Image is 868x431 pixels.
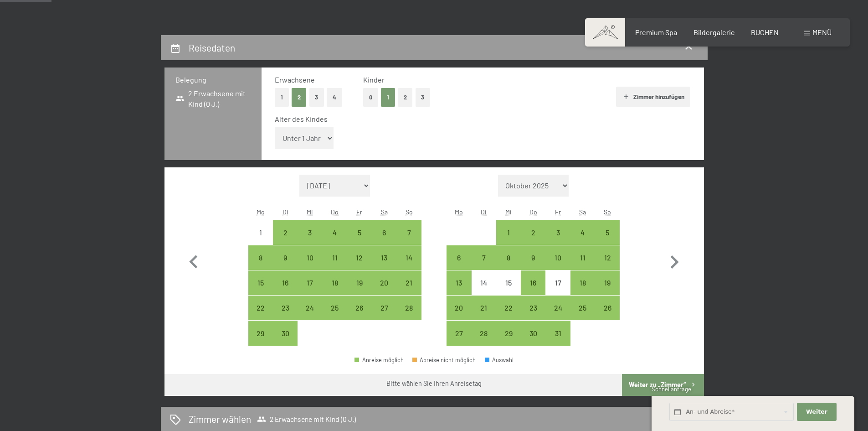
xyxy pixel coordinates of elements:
div: Sun Oct 12 2025 [595,245,620,270]
button: 1 [381,88,395,107]
div: Wed Oct 22 2025 [496,296,521,320]
div: Wed Oct 08 2025 [496,245,521,270]
div: Anreise möglich [248,321,273,345]
div: 9 [274,254,297,277]
div: Sat Sep 27 2025 [372,296,396,320]
div: Sat Oct 25 2025 [570,296,595,320]
div: 24 [298,304,321,327]
a: Premium Spa [635,28,677,36]
div: Anreise möglich [273,270,298,295]
div: 26 [348,304,371,327]
abbr: Freitag [356,208,362,216]
abbr: Donnerstag [529,208,537,216]
div: Tue Oct 28 2025 [472,321,496,345]
abbr: Donnerstag [331,208,339,216]
div: 18 [324,279,346,302]
div: Anreise möglich [496,245,521,270]
div: Anreise möglich [545,220,570,244]
div: Sat Sep 13 2025 [372,245,396,270]
div: Anreise möglich [447,321,471,345]
div: 17 [298,279,321,302]
a: BUCHEN [751,28,779,36]
div: Anreise möglich [273,321,298,345]
div: Anreise nicht möglich [496,270,521,295]
div: Anreise möglich [496,321,521,345]
div: 16 [274,279,297,302]
div: Anreise möglich [595,245,620,270]
div: Anreise möglich [347,220,372,244]
div: Thu Oct 30 2025 [521,321,545,345]
div: Anreise möglich [396,245,421,270]
div: 27 [447,330,470,353]
div: 1 [249,229,272,252]
div: Anreise möglich [323,270,347,295]
div: Anreise nicht möglich [472,270,496,295]
div: 6 [373,229,395,252]
div: Anreise möglich [323,296,347,320]
div: Thu Oct 02 2025 [521,220,545,244]
abbr: Samstag [381,208,388,216]
div: Anreise möglich [273,245,298,270]
div: Thu Sep 18 2025 [323,270,347,295]
span: 2 Erwachsene mit Kind (0 J.) [257,415,356,424]
div: Sun Oct 26 2025 [595,296,620,320]
div: Fri Oct 17 2025 [545,270,570,295]
div: Anreise möglich [273,220,298,244]
div: 6 [447,254,470,277]
div: Anreise möglich [595,220,620,244]
abbr: Mittwoch [307,208,313,216]
div: 23 [274,304,297,327]
div: Auswahl [485,357,514,363]
a: Bildergalerie [693,28,735,36]
div: Fri Sep 12 2025 [347,245,372,270]
div: 10 [546,254,569,277]
div: 20 [373,279,395,302]
button: Nächster Monat [661,175,688,346]
div: 25 [324,304,346,327]
div: Anreise möglich [298,220,322,244]
div: Wed Sep 10 2025 [298,245,322,270]
div: 8 [249,254,272,277]
abbr: Montag [455,208,463,216]
button: 4 [327,88,342,107]
div: 21 [473,304,495,327]
div: Fri Sep 19 2025 [347,270,372,295]
div: Anreise möglich [570,270,595,295]
div: Anreise möglich [447,245,471,270]
button: Weiter zu „Zimmer“ [622,374,704,396]
div: 3 [298,229,321,252]
div: Mon Sep 22 2025 [248,296,273,320]
div: Thu Sep 11 2025 [323,245,347,270]
div: Mon Oct 13 2025 [447,270,471,295]
div: Anreise möglich [521,245,545,270]
div: 4 [324,229,346,252]
div: Wed Sep 17 2025 [298,270,322,295]
div: 24 [546,304,569,327]
div: 8 [497,254,520,277]
div: Mon Sep 08 2025 [248,245,273,270]
div: 16 [522,279,544,302]
div: Sat Oct 11 2025 [570,245,595,270]
div: Anreise möglich [248,296,273,320]
div: Fri Sep 05 2025 [347,220,372,244]
div: Anreise möglich [521,220,545,244]
span: Kinder [363,75,385,84]
div: Wed Oct 01 2025 [496,220,521,244]
div: 12 [596,254,619,277]
div: Sat Oct 04 2025 [570,220,595,244]
div: Sun Sep 07 2025 [396,220,421,244]
div: Anreise nicht möglich [248,220,273,244]
div: Anreise möglich [545,321,570,345]
div: Sun Sep 21 2025 [396,270,421,295]
div: 22 [497,304,520,327]
div: Fri Oct 24 2025 [545,296,570,320]
div: Fri Oct 10 2025 [545,245,570,270]
div: Tue Sep 30 2025 [273,321,298,345]
div: Mon Oct 06 2025 [447,245,471,270]
div: Anreise möglich [396,220,421,244]
abbr: Dienstag [481,208,487,216]
div: 19 [348,279,371,302]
